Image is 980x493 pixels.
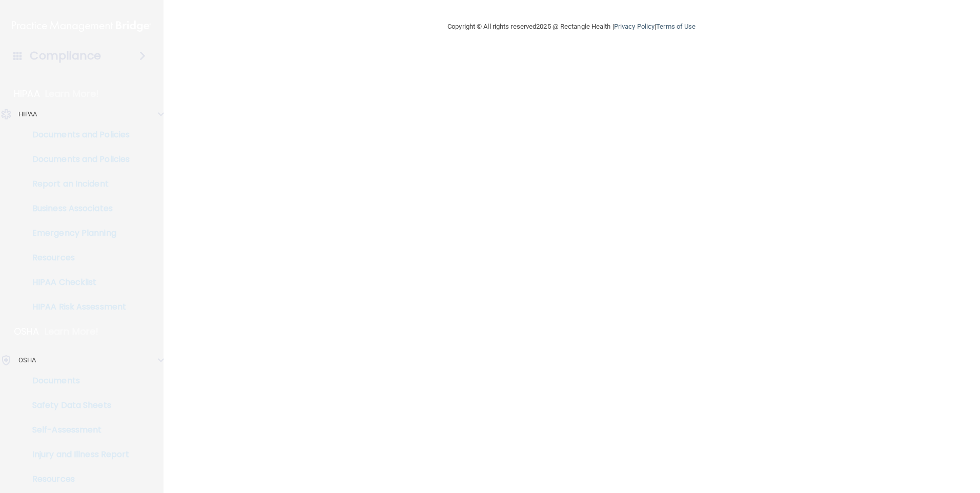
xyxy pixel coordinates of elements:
[656,23,696,30] a: Terms of Use
[45,325,99,338] p: Learn More!
[7,474,147,484] p: Resources
[12,16,151,36] img: PMB logo
[7,130,147,140] p: Documents and Policies
[7,425,147,435] p: Self-Assessment
[7,253,147,263] p: Resources
[7,203,147,214] p: Business Associates
[30,49,101,63] h4: Compliance
[14,88,40,100] p: HIPAA
[14,325,39,338] p: OSHA
[384,10,759,43] div: Copyright © All rights reserved 2025 @ Rectangle Health | |
[45,88,99,100] p: Learn More!
[7,449,147,460] p: Injury and Illness Report
[7,376,147,386] p: Documents
[7,277,147,287] p: HIPAA Checklist
[7,302,147,312] p: HIPAA Risk Assessment
[7,179,147,189] p: Report an Incident
[614,23,655,30] a: Privacy Policy
[7,228,147,238] p: Emergency Planning
[18,108,37,120] p: HIPAA
[18,354,36,366] p: OSHA
[7,154,147,165] p: Documents and Policies
[7,400,147,410] p: Safety Data Sheets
